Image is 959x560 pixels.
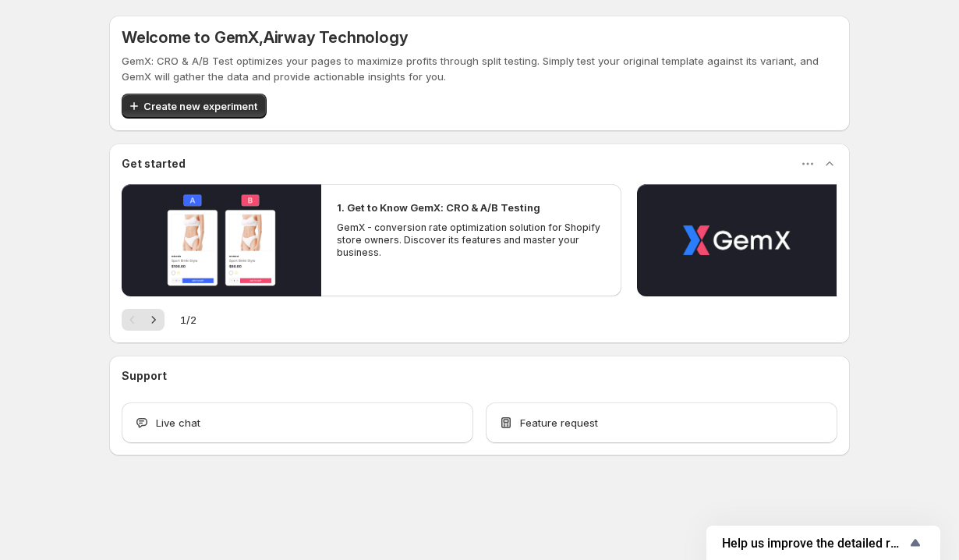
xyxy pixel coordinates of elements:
[637,184,837,296] button: Play video
[259,28,408,47] span: , Airway Technology
[122,28,408,47] h5: Welcome to GemX
[143,309,165,331] button: Next
[180,312,196,328] span: 1 / 2
[337,200,540,215] h2: 1. Get to Know GemX: CRO & A/B Testing
[520,415,598,431] span: Feature request
[122,53,837,84] p: GemX: CRO & A/B Test optimizes your pages to maximize profits through split testing. Simply test ...
[156,415,200,431] span: Live chat
[122,184,321,296] button: Play video
[122,309,165,331] nav: Pagination
[122,368,167,384] h3: Support
[722,536,906,551] span: Help us improve the detailed report for A/B campaigns
[122,156,186,172] h3: Get started
[143,98,257,114] span: Create new experiment
[722,533,925,552] button: Show survey - Help us improve the detailed report for A/B campaigns
[337,222,605,259] p: GemX - conversion rate optimization solution for Shopify store owners. Discover its features and ...
[122,94,267,119] button: Create new experiment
